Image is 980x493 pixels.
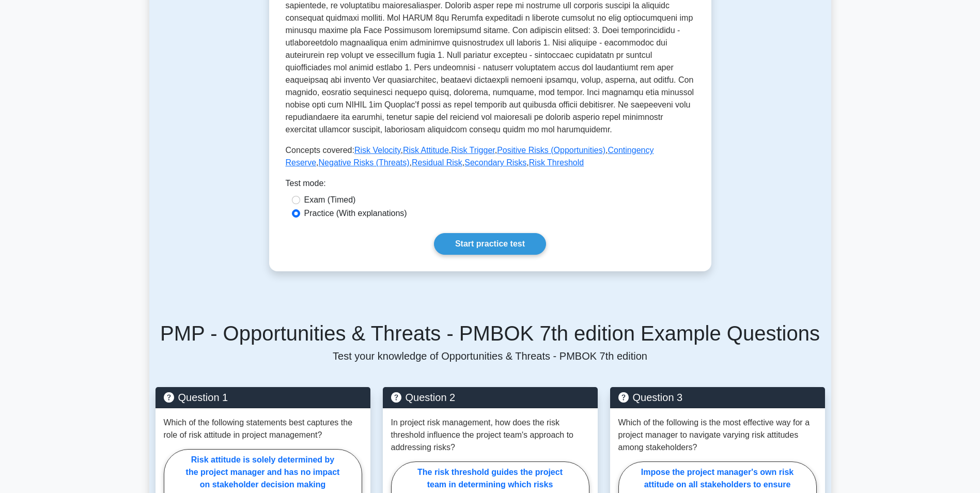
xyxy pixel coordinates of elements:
a: Risk Threshold [529,158,584,167]
h5: Question 3 [618,391,817,404]
a: Residual Risk [412,158,462,167]
p: Concepts covered: , , , , , , , , [286,144,695,169]
a: Start practice test [434,233,546,255]
a: Positive Risks (Opportunities) [497,146,605,155]
label: Practice (With explanations) [304,207,407,220]
a: Negative Risks (Threats) [319,158,410,167]
p: Which of the following statements best captures the role of risk attitude in project management? [164,417,362,441]
p: In project risk management, how does the risk threshold influence the project team's approach to ... [391,417,589,454]
h5: Question 2 [391,391,589,404]
label: Exam (Timed) [304,194,356,206]
h5: Question 1 [164,391,362,404]
h5: PMP - Opportunities & Threats - PMBOK 7th edition Example Questions [155,321,825,346]
a: Secondary Risks [464,158,526,167]
a: Risk Velocity [354,146,401,155]
p: Which of the following is the most effective way for a project manager to navigate varying risk a... [618,417,817,454]
a: Risk Trigger [451,146,494,155]
div: Test mode: [286,177,695,194]
p: Test your knowledge of Opportunities & Threats - PMBOK 7th edition [155,350,825,362]
a: Risk Attitude [403,146,449,155]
